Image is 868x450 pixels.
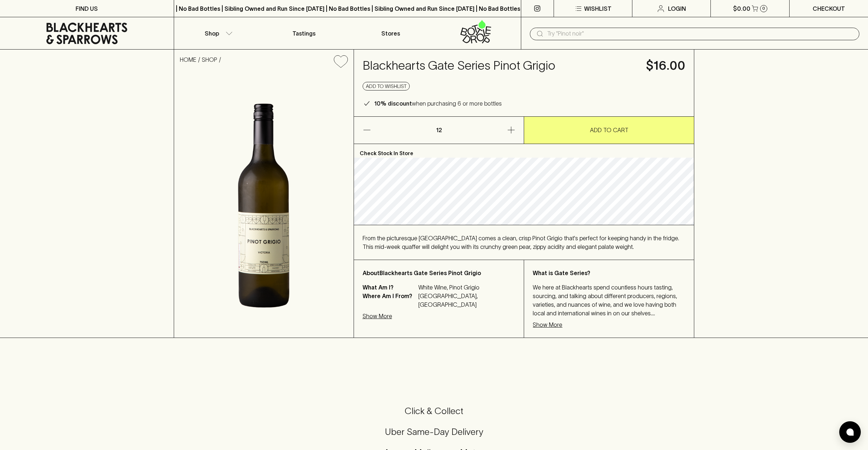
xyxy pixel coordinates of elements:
[9,426,859,438] h5: Uber Same-Day Delivery
[363,235,679,250] span: From the picturesque [GEOGRAPHIC_DATA] comes a clean, crisp Pinot Grigio that's perfect for keepi...
[363,283,417,292] p: What Am I?
[668,4,686,13] p: Login
[363,269,515,277] p: About Blackhearts Gate Series Pinot Grigio
[524,117,694,144] button: ADD TO CART
[292,29,315,38] p: Tastings
[590,126,628,134] p: ADD TO CART
[174,17,261,49] button: Shop
[374,100,412,107] b: 10% discount
[363,292,417,309] p: Where Am I From?
[547,28,854,40] input: Try "Pinot noir"
[354,144,694,158] p: Check Stock In Store
[533,283,685,317] p: We here at Blackhearts spend countless hours tasting, sourcing, and talking about different produ...
[205,29,219,38] p: Shop
[813,4,845,13] p: Checkout
[533,270,590,276] b: What is Gate Series?
[9,405,859,417] h5: Click & Collect
[646,58,685,73] h4: $16.00
[347,17,434,49] a: Stores
[261,17,347,49] a: Tastings
[846,428,854,436] img: bubble-icon
[430,117,447,144] p: 12
[331,52,351,71] button: Add to wishlist
[180,56,196,63] a: HOME
[733,4,750,13] p: $0.00
[584,4,612,13] p: Wishlist
[363,312,392,320] p: Show More
[762,6,765,10] p: 0
[374,99,502,108] p: when purchasing 6 or more bottles
[76,4,98,13] p: FIND US
[381,29,400,38] p: Stores
[363,58,638,73] h4: Blackhearts Gate Series Pinot Grigio
[363,82,410,91] button: Add to wishlist
[202,56,217,63] a: SHOP
[418,292,515,309] p: [GEOGRAPHIC_DATA], [GEOGRAPHIC_DATA]
[174,74,354,338] img: 51079.png
[533,320,562,329] p: Show More
[418,283,515,292] p: White Wine, Pinot Grigio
